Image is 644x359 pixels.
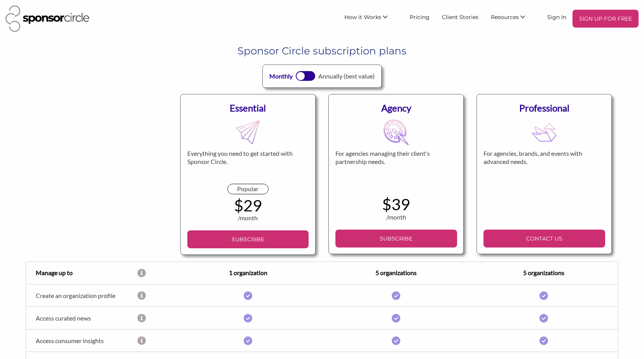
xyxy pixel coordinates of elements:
[539,336,548,345] img: i
[187,230,309,248] a: SUBSCRIBE
[403,10,436,24] a: Pricing
[436,10,485,24] a: Client Stories
[383,119,409,145] img: MDB8YWNjdF8xRVMyQnVKcDI4S0FlS2M5fGZsX2xpdmVfa1QzbGg0YzRNa2NWT1BDV21CQUZza1Zs0031E1MQed
[539,314,548,322] img: i
[386,213,406,221] span: /month
[244,314,252,322] img: i
[338,10,403,28] li: How it Works
[31,44,612,58] h1: Sponsor Circle subscription plans
[470,268,618,277] div: 5 organizations
[26,314,137,322] div: Access curated news
[235,119,261,145] img: MDB8YWNjdF8xRVMyQnVKcDI4S0FlS2M5fGZsX2xpdmVfZ2hUeW9zQmppQkJrVklNa3k3WGg1bXBx00WCYLTg8d
[541,10,572,24] a: Sign In
[576,13,635,24] p: SIGN UP FOR FREE
[335,230,457,247] a: SUBSCRIBE
[190,234,306,245] p: SUBSCRIBE
[392,291,400,300] img: i
[483,230,605,247] a: CONTACT US
[227,184,269,194] div: Popular
[335,150,457,184] div: For agencies managing their client's partnership needs.
[5,5,89,32] img: Sponsor Circle Logo
[244,291,252,300] img: i
[485,10,541,28] li: Resources
[187,101,309,115] div: Essential
[174,268,322,277] div: 1 organization
[26,292,137,299] div: Create an organization profile
[244,336,252,345] img: i
[238,214,258,221] span: /month
[339,233,454,244] p: SUBSCRIBE
[487,233,602,244] p: CONTACT US
[491,14,519,21] span: Resources
[335,196,457,212] div: $39
[26,268,137,277] div: Manage up to
[483,101,605,115] div: Professional
[344,14,381,21] span: How it Works
[318,71,375,81] div: Annually (best value)
[187,150,309,184] div: Everything you need to get started with Sponsor Circle.
[539,291,548,300] img: i
[187,197,309,213] div: $29
[483,150,605,184] div: For agencies, brands, and events with advanced needs.
[269,71,293,81] div: Monthly
[26,337,137,344] div: Access consumer insights
[531,119,557,145] img: MDB8YWNjdF8xRVMyQnVKcDI4S0FlS2M5fGZsX2xpdmVfemZLY1VLQ1l3QUkzM2FycUE0M0ZwaXNX00M5cMylX0
[322,268,470,277] div: 5 organizations
[392,336,400,345] img: i
[335,101,457,115] div: Agency
[392,314,400,322] img: i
